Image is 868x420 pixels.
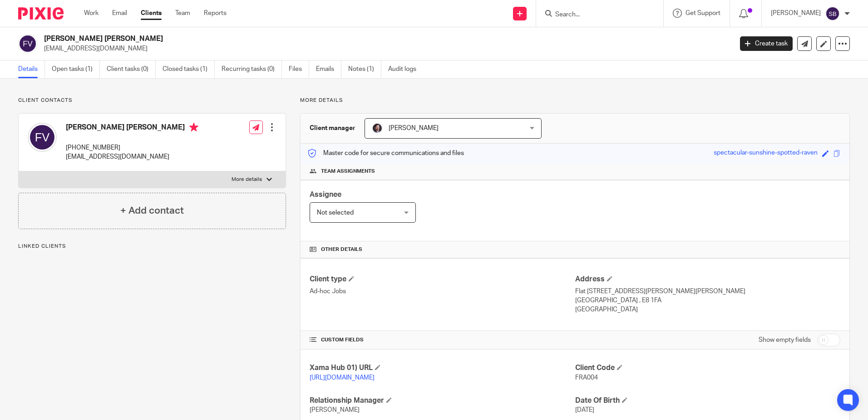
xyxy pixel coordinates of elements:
h4: + Add contact [120,204,184,218]
p: More details [232,176,262,183]
p: [GEOGRAPHIC_DATA] [575,305,840,314]
a: Clients [141,9,162,18]
img: Pixie [18,7,64,20]
h4: [PERSON_NAME] [PERSON_NAME] [66,123,198,134]
a: Team [175,9,190,18]
div: spectacular-sunshine-spotted-raven [714,148,818,159]
p: [PERSON_NAME] [771,9,821,18]
span: Other details [321,246,362,253]
i: Primary [189,123,198,132]
p: Flat [STREET_ADDRESS][PERSON_NAME][PERSON_NAME] [575,287,840,296]
a: Email [112,9,127,18]
a: Work [84,9,99,18]
h4: Relationship Manager [310,396,575,405]
input: Search [554,11,636,19]
a: Closed tasks (1) [163,60,215,78]
img: svg%3E [825,6,840,21]
img: svg%3E [28,123,57,152]
a: Notes (1) [348,60,381,78]
img: svg%3E [18,34,37,53]
a: Audit logs [388,60,423,78]
span: [DATE] [575,407,594,413]
h4: Date Of Birth [575,396,840,405]
p: [GEOGRAPHIC_DATA] , E8 1FA [575,296,840,305]
span: [PERSON_NAME] [389,125,439,131]
h4: Address [575,275,840,284]
h2: [PERSON_NAME] [PERSON_NAME] [44,34,590,44]
a: Files [289,60,309,78]
p: More details [300,97,850,104]
span: [PERSON_NAME] [310,407,360,413]
p: [EMAIL_ADDRESS][DOMAIN_NAME] [44,44,726,53]
span: Team assignments [321,168,375,175]
label: Show empty fields [759,335,811,345]
h4: Client Code [575,363,840,373]
a: Reports [204,9,227,18]
p: Ad-hoc Jobs [310,287,575,296]
span: Get Support [686,10,720,16]
a: Details [18,60,45,78]
a: Recurring tasks (0) [222,60,282,78]
img: Capture.PNG [372,123,383,134]
span: Assignee [310,191,341,198]
p: Master code for secure communications and files [307,149,464,158]
p: Client contacts [18,97,286,104]
a: Emails [316,60,341,78]
a: [URL][DOMAIN_NAME] [310,375,375,381]
p: Linked clients [18,243,286,250]
h4: Client type [310,275,575,284]
h4: Xama Hub 01) URL [310,363,575,373]
p: [EMAIL_ADDRESS][DOMAIN_NAME] [66,152,198,161]
span: Not selected [317,210,354,216]
a: Create task [740,36,793,51]
h4: CUSTOM FIELDS [310,336,575,344]
a: Client tasks (0) [107,60,156,78]
a: Open tasks (1) [52,60,100,78]
p: [PHONE_NUMBER] [66,143,198,152]
h3: Client manager [310,124,355,133]
span: FRA004 [575,375,598,381]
